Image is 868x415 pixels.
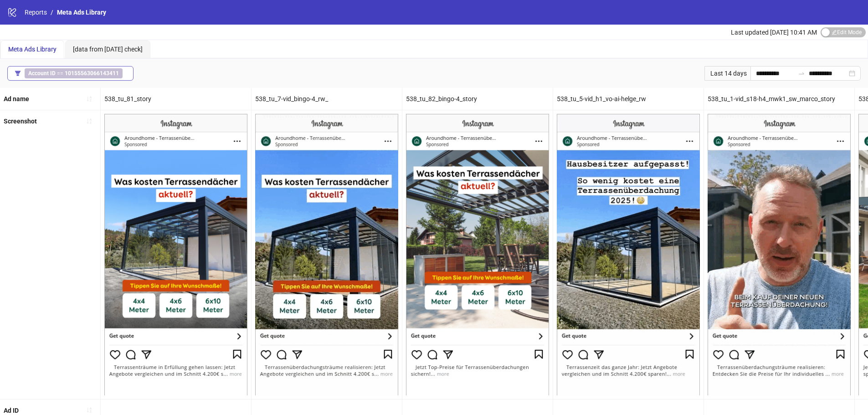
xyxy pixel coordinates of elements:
[4,407,19,414] b: Ad ID
[15,70,21,77] span: filter
[798,70,805,77] span: to
[23,7,49,17] a: Reports
[708,114,851,395] img: Screenshot 120215137242170287
[557,114,700,395] img: Screenshot 120219970307740287
[86,407,92,413] span: sort-ascending
[101,88,251,110] div: 538_tu_81_story
[255,114,398,395] img: Screenshot 120225718694520287
[25,68,123,78] span: ==
[4,118,37,125] b: Screenshot
[406,114,549,395] img: Screenshot 120225374043140287
[8,46,56,53] span: Meta Ads Library
[704,88,854,110] div: 538_tu_1-vid_s18-h4_mwk1_sw_marco_story
[252,88,402,110] div: 538_tu_7-vid_bingo-4_rw_
[86,118,92,124] span: sort-ascending
[28,70,56,77] b: Account ID
[73,46,143,53] span: [data from [DATE] check]
[553,88,704,110] div: 538_tu_5-vid_h1_vo-ai-helge_rw
[798,70,805,77] span: swap-right
[7,66,134,81] button: Account ID == 10155563066143411
[402,88,553,110] div: 538_tu_82_bingo-4_story
[4,95,29,102] b: Ad name
[57,9,106,16] span: Meta Ads Library
[704,66,750,81] div: Last 14 days
[731,29,817,36] span: Last updated [DATE] 10:41 AM
[86,96,92,102] span: sort-ascending
[51,7,53,17] li: /
[65,70,119,77] b: 10155563066143411
[104,114,247,395] img: Screenshot 120225165433740287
